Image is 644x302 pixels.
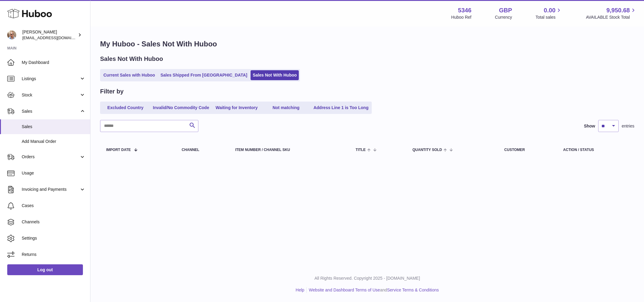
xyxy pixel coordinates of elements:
[182,148,223,152] div: Channel
[100,87,124,96] h2: Filter by
[7,30,16,39] img: support@radoneltd.co.uk
[101,103,150,113] a: Excluded Country
[22,60,86,65] span: My Dashboard
[22,235,86,241] span: Settings
[106,148,131,152] span: Import date
[458,6,472,14] strong: 5346
[22,252,86,257] span: Returns
[309,288,380,292] a: Website and Dashboard Terms of Use
[307,287,439,293] li: and
[412,148,442,152] span: Quantity Sold
[22,154,79,160] span: Orders
[235,148,343,152] div: Item Number / Channel SKU
[451,14,472,20] div: Huboo Ref
[606,6,630,14] span: 9,950.68
[499,6,512,14] strong: GBP
[586,14,637,20] span: AVAILABLE Stock Total
[158,70,249,80] a: Sales Shipped From [GEOGRAPHIC_DATA]
[262,103,310,113] a: Not matching
[151,103,211,113] a: Invalid/No Commodity Code
[22,92,79,98] span: Stock
[356,148,366,152] span: Title
[311,103,371,113] a: Address Line 1 is Too Long
[495,14,512,20] div: Currency
[22,187,79,192] span: Invoicing and Payments
[95,275,639,281] p: All Rights Reserved. Copyright 2025 - [DOMAIN_NAME]
[586,6,637,20] a: 9,950.68 AVAILABLE Stock Total
[22,29,77,41] div: [PERSON_NAME]
[22,203,86,209] span: Cases
[563,148,628,152] div: Action / Status
[100,55,163,63] h2: Sales Not With Huboo
[22,139,86,144] span: Add Manual Order
[296,288,305,292] a: Help
[100,39,634,49] h1: My Huboo - Sales Not With Huboo
[251,70,299,80] a: Sales Not With Huboo
[213,103,261,113] a: Waiting for Inventory
[22,109,79,114] span: Sales
[544,6,556,14] span: 0.00
[535,6,562,20] a: 0.00 Total sales
[101,70,157,80] a: Current Sales with Huboo
[22,35,89,40] span: [EMAIL_ADDRESS][DOMAIN_NAME]
[7,264,83,275] a: Log out
[622,123,634,129] span: entries
[584,123,595,129] label: Show
[504,148,551,152] div: Customer
[22,219,86,225] span: Channels
[22,124,86,130] span: Sales
[22,76,79,82] span: Listings
[22,170,86,176] span: Usage
[535,14,562,20] span: Total sales
[387,288,439,292] a: Service Terms & Conditions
